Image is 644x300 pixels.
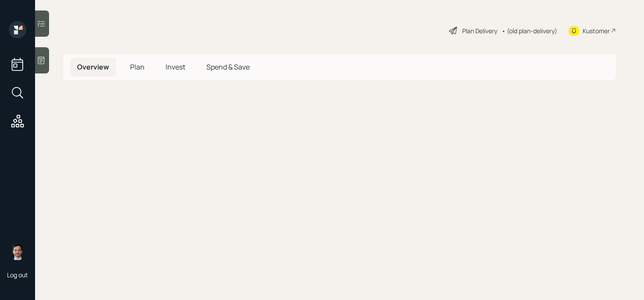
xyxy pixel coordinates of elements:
[130,62,145,72] span: Plan
[462,26,497,35] div: Plan Delivery
[7,271,28,279] div: Log out
[583,26,610,35] div: Kustomer
[502,26,557,35] div: • (old plan-delivery)
[206,62,250,72] span: Spend & Save
[77,62,109,72] span: Overview
[9,243,26,260] img: jonah-coleman-headshot.png
[166,62,185,72] span: Invest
